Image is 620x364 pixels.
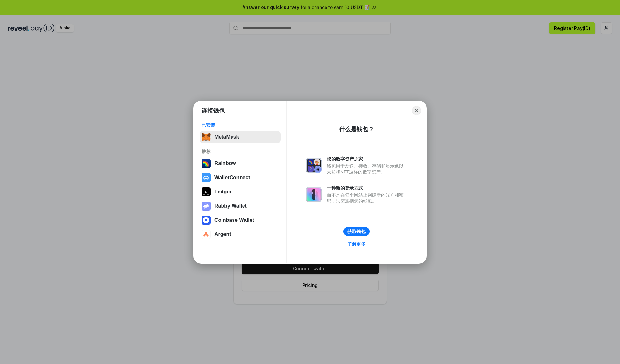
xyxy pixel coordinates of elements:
[201,187,211,196] img: svg+xml,%3Csvg%20xmlns%3D%22http%3A%2F%2Fwww.w3.org%2F2000%2Fsvg%22%20width%3D%2228%22%20height%3...
[306,187,322,202] img: svg+xml,%3Csvg%20xmlns%3D%22http%3A%2F%2Fwww.w3.org%2F2000%2Fsvg%22%20fill%3D%22none%22%20viewBox...
[214,134,239,140] div: MetaMask
[327,163,407,175] div: 钱包用于发送、接收、存储和显示像以太坊和NFT这样的数字资产。
[214,203,247,209] div: Rabby Wallet
[200,157,281,170] button: Rainbow
[347,229,366,234] div: 获取钱包
[201,107,225,114] h1: 连接钱包
[306,158,322,173] img: svg+xml,%3Csvg%20xmlns%3D%22http%3A%2F%2Fwww.w3.org%2F2000%2Fsvg%22%20fill%3D%22none%22%20viewBox...
[214,217,254,223] div: Coinbase Wallet
[214,231,231,237] div: Argent
[344,240,369,248] a: 了解更多
[339,125,374,133] div: 什么是钱包？
[214,175,250,181] div: WalletConnect
[200,131,281,143] button: MetaMask
[327,156,407,162] div: 您的数字资产之家
[200,228,281,241] button: Argent
[412,106,421,115] button: Close
[200,200,281,212] button: Rabby Wallet
[201,216,211,225] img: svg+xml,%3Csvg%20width%3D%2228%22%20height%3D%2228%22%20viewBox%3D%220%200%2028%2028%22%20fill%3D...
[327,185,407,191] div: 一种新的登录方式
[201,173,211,182] img: svg+xml,%3Csvg%20width%3D%2228%22%20height%3D%2228%22%20viewBox%3D%220%200%2028%2028%22%20fill%3D...
[201,159,211,168] img: svg+xml,%3Csvg%20width%3D%22120%22%20height%3D%22120%22%20viewBox%3D%220%200%20120%20120%22%20fil...
[200,214,281,227] button: Coinbase Wallet
[201,202,211,211] img: svg+xml,%3Csvg%20xmlns%3D%22http%3A%2F%2Fwww.w3.org%2F2000%2Fsvg%22%20fill%3D%22none%22%20viewBox...
[214,161,236,166] div: Rainbow
[200,171,281,184] button: WalletConnect
[201,133,211,142] img: svg+xml,%3Csvg%20fill%3D%22none%22%20height%3D%2233%22%20viewBox%3D%220%200%2035%2033%22%20width%...
[347,241,366,247] div: 了解更多
[201,230,211,239] img: svg+xml,%3Csvg%20width%3D%2228%22%20height%3D%2228%22%20viewBox%3D%220%200%2028%2028%22%20fill%3D...
[200,185,281,198] button: Ledger
[201,122,279,128] div: 已安装
[327,192,407,204] div: 而不是在每个网站上创建新的账户和密码，只需连接您的钱包。
[343,227,370,236] button: 获取钱包
[201,149,279,154] div: 推荐
[214,189,232,195] div: Ledger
